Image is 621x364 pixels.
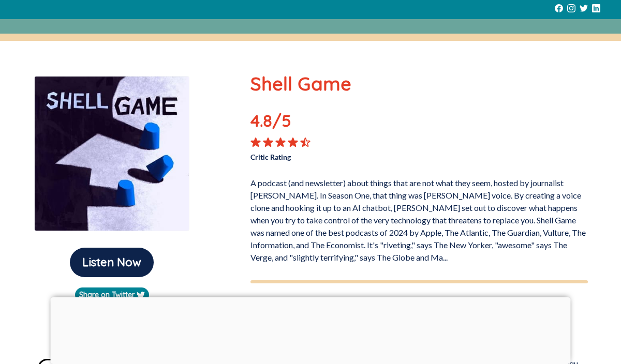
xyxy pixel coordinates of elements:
[250,108,318,137] p: 4.8 /5
[75,287,149,302] a: Share on Twitter
[34,76,189,231] img: Shell Game
[250,147,419,162] p: Critic Rating
[70,248,154,277] button: Listen Now
[250,70,588,98] p: Shell Game
[51,297,571,361] iframe: Advertisement
[250,173,588,264] p: A podcast (and newsletter) about things that are not what they seem, hosted by journalist [PERSON...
